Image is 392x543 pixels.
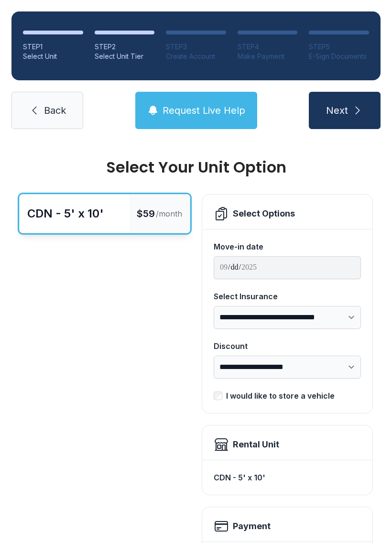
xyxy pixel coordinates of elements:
div: CDN - 5' x 10' [27,206,104,221]
div: Select Unit Tier [95,52,155,61]
div: E-Sign Documents [309,52,369,61]
div: Select Your Unit Option [19,160,373,175]
span: /month [156,208,182,219]
span: Back [44,104,66,117]
span: $59 [137,207,155,220]
div: STEP 3 [166,42,226,52]
div: I would like to store a vehicle [226,390,335,402]
div: Create Account [166,52,226,61]
div: STEP 4 [238,42,298,52]
div: Make Payment [238,52,298,61]
span: Next [326,104,348,117]
div: Select Unit [23,52,83,61]
div: Move-in date [214,241,361,252]
div: CDN - 5' x 10' [214,468,361,487]
input: Move-in date [214,256,361,279]
span: Request Live Help [163,104,245,117]
div: Rental Unit [233,438,279,451]
select: Discount [214,356,361,379]
div: Discount [214,340,361,352]
h2: Payment [233,520,271,533]
div: Select Options [233,207,295,220]
div: Select Insurance [214,291,361,302]
div: STEP 2 [95,42,155,52]
div: STEP 1 [23,42,83,52]
div: STEP 5 [309,42,369,52]
select: Select Insurance [214,306,361,329]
